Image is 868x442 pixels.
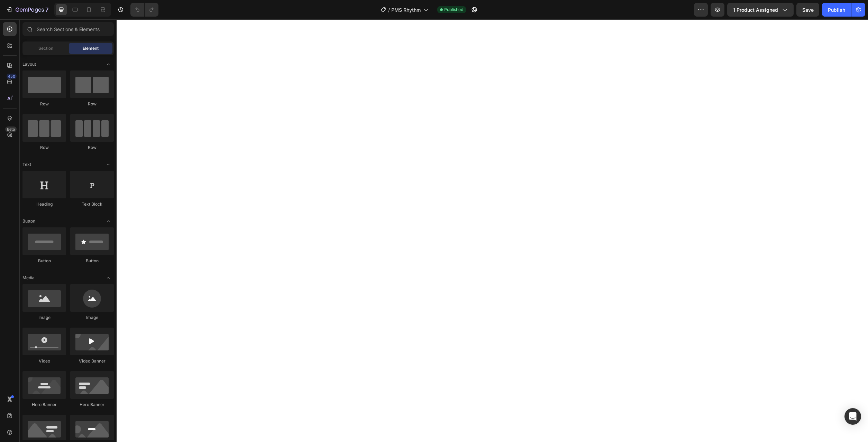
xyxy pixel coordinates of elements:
[5,126,17,132] div: Beta
[733,6,778,13] span: 1 product assigned
[391,6,421,13] span: PMS Rhythm
[70,201,114,207] div: Text Block
[22,61,36,67] span: Layout
[22,258,66,264] div: Button
[70,314,114,321] div: Image
[70,101,114,107] div: Row
[22,358,66,364] div: Video
[22,144,66,151] div: Row
[22,101,66,107] div: Row
[22,314,66,321] div: Image
[103,159,114,170] span: Toggle open
[22,161,31,168] span: Text
[3,3,52,17] button: 7
[83,45,99,51] span: Element
[22,275,35,281] span: Media
[70,258,114,264] div: Button
[117,19,868,442] iframe: Design area
[70,358,114,364] div: Video Banner
[22,22,114,36] input: Search Sections & Elements
[70,402,114,408] div: Hero Banner
[22,218,35,224] span: Button
[103,216,114,227] span: Toggle open
[22,402,66,408] div: Hero Banner
[802,7,814,13] span: Save
[727,3,794,17] button: 1 product assigned
[388,6,390,13] span: /
[7,74,17,79] div: 450
[38,45,53,51] span: Section
[130,3,158,17] div: Undo/Redo
[103,272,114,283] span: Toggle open
[828,6,845,13] div: Publish
[822,3,851,17] button: Publish
[444,7,463,13] span: Published
[45,6,48,14] p: 7
[22,201,66,207] div: Heading
[70,144,114,151] div: Row
[103,59,114,70] span: Toggle open
[796,3,819,17] button: Save
[844,408,861,425] div: Open Intercom Messenger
